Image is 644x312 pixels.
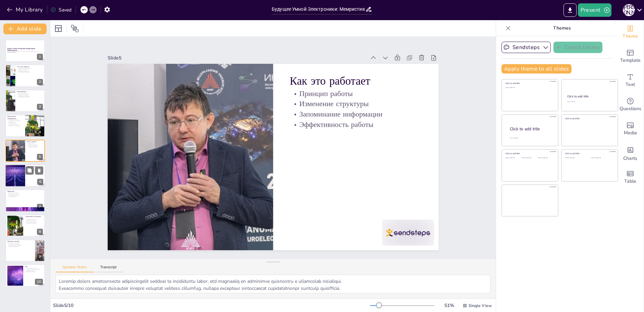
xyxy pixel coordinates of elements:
[565,117,613,120] div: Click to add title
[37,154,43,160] div: 5
[27,145,43,146] p: Запоминание информации
[27,171,43,172] p: Запоминание без питания
[7,242,33,244] p: Сложность массового выпуска
[510,137,552,139] div: Click to add body
[514,20,610,36] p: Themes
[307,82,438,138] p: Как это работает
[505,152,553,155] div: Click to add title
[469,303,492,308] span: Single View
[7,52,43,53] p: Generated with [URL]
[17,94,43,95] p: Свойства наноматериалов
[272,4,365,14] input: Insert title
[27,142,43,144] p: Принцип работы
[441,302,457,309] div: 51 %
[7,240,33,242] p: Проблемы и вызовы
[53,23,64,34] div: Layout
[563,3,577,17] button: Export to PowerPoint
[35,166,43,174] button: Delete Slide
[304,96,433,147] p: Принцип работы
[623,33,638,40] span: Theme
[7,191,43,193] p: Применения
[7,48,35,51] strong: Будущее Умной Электроники: Мемристивные Наноматериалы
[17,69,43,70] p: Мемристор и резистор
[617,117,644,141] div: Add images, graphics, shapes or video
[25,267,43,269] p: Шаг к «умной» электронике
[7,194,43,195] p: Нейроморфные процессоры
[27,166,43,168] p: Преимущества
[25,220,43,221] p: Поиск стабильных составов
[617,44,644,69] div: Add ready made slides
[37,54,43,60] div: 1
[617,165,644,189] div: Add a table
[522,157,537,159] div: Click to add text
[5,40,45,62] div: https://cdn.sendsteps.com/images/logo/sendsteps_logo_white.pnghttps://cdn.sendsteps.com/images/lo...
[578,3,611,17] button: Present
[301,106,430,157] p: Изменение структуры
[624,129,637,137] span: Media
[25,271,43,272] p: Влияние на технологии
[7,124,23,126] p: Исследования в области мемристивных наноматериалов
[3,24,47,34] button: Add slide
[501,42,551,53] button: Sendsteps
[37,254,43,260] div: 9
[25,222,43,224] p: Перспективы исследований
[17,66,43,68] p: Что такое мемристор
[5,264,45,286] div: 10
[17,96,43,97] p: Технологические достижения
[5,215,45,237] div: 8
[5,115,45,137] div: https://cdn.sendsteps.com/images/logo/sendsteps_logo_white.pnghttps://cdn.sendsteps.com/images/lo...
[17,70,43,71] p: Применения мемристоров
[35,279,43,285] div: 10
[7,243,33,245] p: Долговечность характеристик
[56,275,490,293] textarea: Loremip dolors ametconsecte adipiscingelit seddoei te incididuntu labor, etd magnaaliq en adminim...
[37,229,43,235] div: 8
[17,92,43,94] p: Размеры наноматериалов
[501,64,572,74] button: Apply theme to all slides
[56,265,94,272] button: Speaker Notes
[27,141,43,143] p: Как это работает
[7,195,43,196] p: Искусственный интеллект
[567,101,611,103] div: Click to add text
[71,25,79,33] span: Position
[25,269,43,270] p: Объединение памяти и вычислений
[51,7,71,13] div: Saved
[565,157,586,159] div: Click to add text
[510,126,553,132] div: Click to add title
[617,93,644,117] div: Get real-time input from your audience
[553,42,602,53] button: Create theme
[298,116,427,167] p: Запоминание информации
[17,68,43,69] p: Мемристор как элемент памяти
[5,4,46,15] button: My Library
[626,81,635,88] span: Text
[624,178,636,185] span: Table
[27,167,43,169] p: Минимальный размер
[623,3,635,17] button: Д [PERSON_NAME]
[591,157,612,159] div: Click to add text
[505,157,521,159] div: Click to add text
[565,152,613,155] div: Click to add title
[25,266,43,268] p: Итог
[17,71,43,73] p: Технологические перспективы
[617,20,644,44] div: Change the overall theme
[7,120,23,123] p: Преимущества мемристивных наноматериалов
[27,170,43,171] p: Скорость переключения
[25,221,43,223] p: Массовое производство
[620,57,641,64] span: Template
[7,51,43,52] p: Мемристивные наноматериалы: Что это такое и зачем нужны (Имя автора / дата)
[17,91,43,93] p: Наноматериалы
[25,270,43,271] p: Перспективы развития
[7,245,33,246] p: Необходимость новых стандартов
[294,126,424,176] p: Эффективность работы
[5,64,45,87] div: https://cdn.sendsteps.com/images/logo/sendsteps_logo_white.pnghttps://cdn.sendsteps.com/images/lo...
[27,144,43,145] p: Изменение структуры
[7,192,43,194] p: Память нового поколения
[617,69,644,93] div: Add text boxes
[7,119,23,120] p: Комбинация технологий
[27,146,43,147] p: Эффективность работы
[7,123,23,124] p: Будущее устройств
[505,82,553,85] div: Click to add title
[25,219,43,220] p: Актуальные материалы
[143,8,390,94] div: Slide 5
[37,104,43,110] div: 3
[623,4,635,16] div: Д [PERSON_NAME]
